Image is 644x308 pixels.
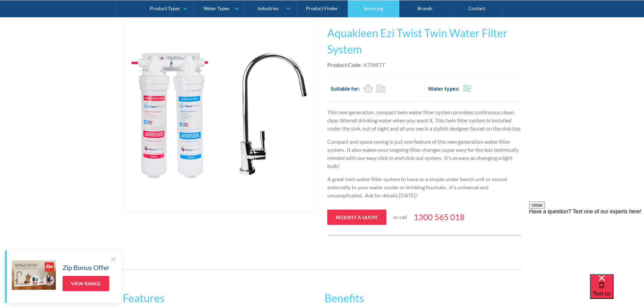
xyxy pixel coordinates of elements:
[204,5,229,11] div: Water Types
[327,25,522,57] h1: Aquakleen Ezi Twist Twin Water Filter System
[428,85,459,93] h2: Water types:
[327,62,362,68] strong: Product Code:
[327,175,522,199] p: A great twin water filter system to have as a simple under bench unit or mount externally to your...
[63,262,110,273] h5: Zip Bonus Offer
[258,5,279,11] div: Industries
[123,290,319,306] h2: Features
[327,138,522,170] p: Compact and space saving is just one feature of this new generation water filter system. It also ...
[414,211,464,223] a: 1300 565 018
[331,85,360,93] h2: Suitable for:
[12,260,56,290] img: Zip Bonus Offer
[364,61,385,69] div: KTWETT
[529,202,644,283] iframe: podium webchat widget prompt
[123,19,317,212] img: Aquakleen Ezi Twist Twin Water Filter System
[63,276,109,291] a: View Range
[327,210,386,225] a: Request a quote
[590,274,644,308] iframe: podium webchat widget bubble
[150,5,180,11] div: Product Types
[393,213,407,221] p: or call
[327,108,522,133] p: This new generation, compact twin water filter system provides continuous clean, clear, filtered ...
[325,290,521,306] h2: Benefits
[123,18,317,213] a: open lightbox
